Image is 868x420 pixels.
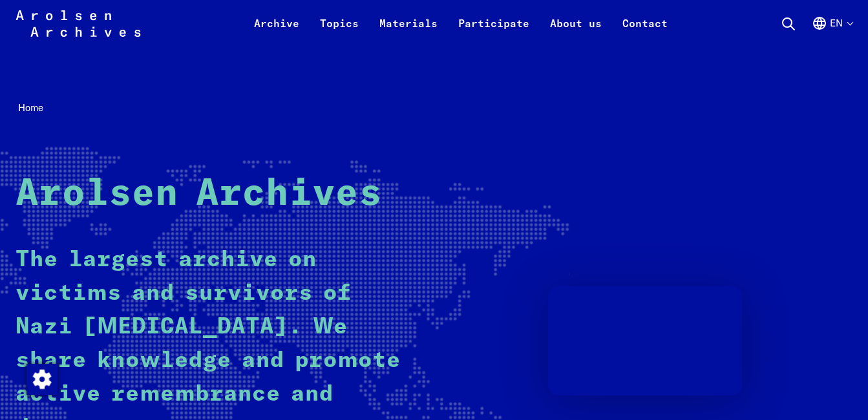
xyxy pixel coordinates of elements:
nav: Breadcrumb [16,98,852,118]
nav: Primary [244,8,678,39]
a: Topics [310,16,369,47]
a: Participate [448,16,540,47]
a: Materials [369,16,448,47]
img: Change consent [26,364,58,395]
span: Home [18,101,43,114]
a: Contact [612,16,678,47]
a: About us [540,16,612,47]
button: English, language selection [812,16,852,47]
a: Archive [244,16,310,47]
div: Change consent [26,363,57,394]
strong: Arolsen Archives [16,176,382,213]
